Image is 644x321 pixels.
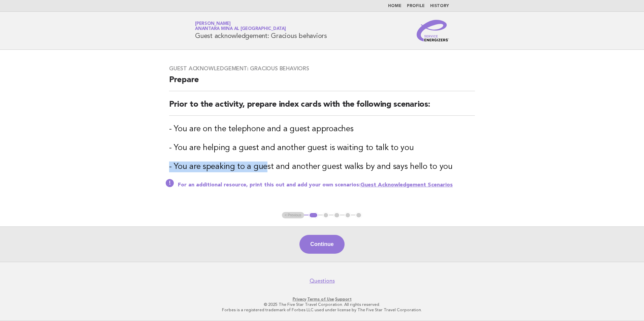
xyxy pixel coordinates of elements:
a: Terms of Use [307,297,334,301]
h3: Guest acknowledgement: Gracious behaviors [169,65,475,72]
img: Service Energizers [417,20,449,41]
p: · · [116,296,528,302]
h3: - You are helping a guest and another guest is waiting to talk to you [169,143,475,153]
p: © 2025 The Five Star Travel Corporation. All rights reserved. [116,302,528,307]
a: History [430,4,449,8]
p: Forbes is a registered trademark of Forbes LLC used under license by The Five Star Travel Corpora... [116,307,528,313]
a: [PERSON_NAME]Anantara Mina al [GEOGRAPHIC_DATA] [195,22,286,31]
h3: - You are on the telephone and a guest approaches [169,124,475,135]
p: For an additional resource, print this out and add your own scenarios: [178,182,475,188]
button: Continue [299,235,344,254]
button: 1 [309,212,318,219]
h2: Prior to the activity, prepare index cards with the following scenarios: [169,99,475,116]
a: Questions [310,278,335,284]
a: Privacy [293,297,306,301]
h3: - You are speaking to a guest and another guest walks by and says hello to you [169,162,475,172]
h1: Guest acknowledgement: Gracious behaviors [195,22,327,39]
a: Home [388,4,401,8]
a: Support [335,297,352,301]
h2: Prepare [169,75,475,91]
a: Guest Acknowledgement Scenarios [360,182,453,188]
span: Anantara Mina al [GEOGRAPHIC_DATA] [195,27,286,31]
a: Profile [407,4,425,8]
